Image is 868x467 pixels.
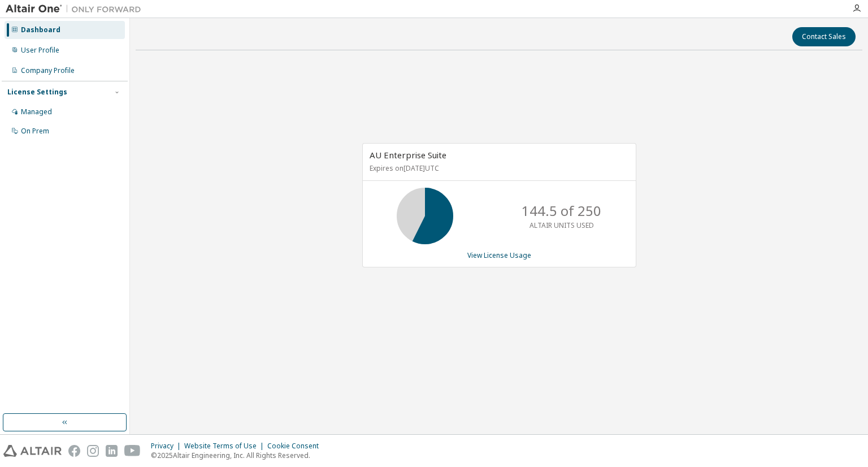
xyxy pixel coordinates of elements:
[124,445,141,457] img: youtube.svg
[792,27,856,46] button: Contact Sales
[7,88,67,97] div: License Settings
[3,445,62,457] img: altair_logo.svg
[467,250,531,260] a: View License Usage
[87,445,99,457] img: instagram.svg
[370,149,446,161] span: AU Enterprise Suite
[151,451,325,460] p: © 2025 Altair Engineering, Inc. All Rights Reserved.
[21,107,52,116] div: Managed
[21,66,75,75] div: Company Profile
[21,46,59,55] div: User Profile
[68,445,80,457] img: facebook.svg
[522,201,601,220] p: 144.5 of 250
[370,163,626,173] p: Expires on [DATE] UTC
[6,3,147,15] img: Altair One
[530,220,594,230] p: ALTAIR UNITS USED
[184,442,267,451] div: Website Terms of Use
[21,25,60,34] div: Dashboard
[21,127,49,136] div: On Prem
[151,442,184,451] div: Privacy
[106,445,118,457] img: linkedin.svg
[267,442,325,451] div: Cookie Consent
